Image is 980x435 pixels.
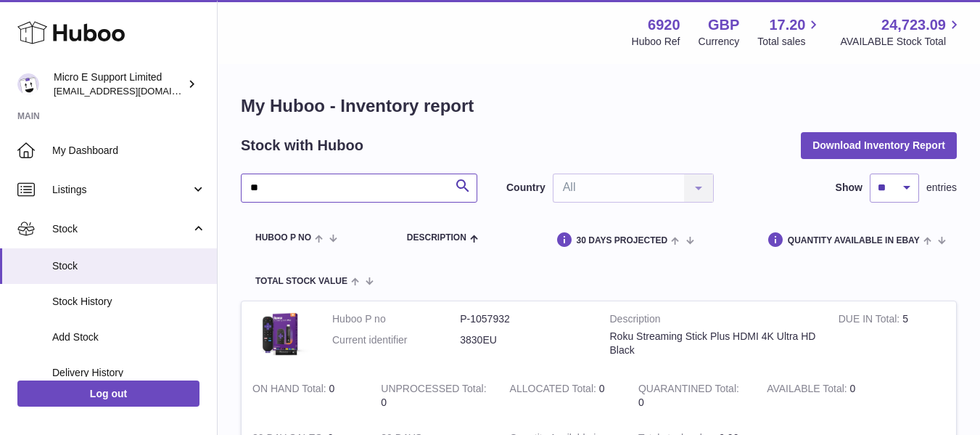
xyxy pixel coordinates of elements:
strong: 6920 [648,15,680,35]
h1: My Huboo - Inventory report [241,94,957,118]
strong: DUE IN Total [839,313,902,328]
span: 0 [638,397,644,408]
span: AVAILABLE Stock Total [840,35,963,49]
h2: Stock with Huboo [241,136,363,155]
img: contact@micropcsupport.com [17,73,39,95]
div: Roku Streaming Stick Plus HDMI 4K Ultra HD Black [610,330,817,357]
span: Delivery History [52,366,206,380]
button: Download Inventory Report [801,132,957,158]
span: Add Stock [52,330,206,344]
span: Huboo P no [255,233,311,243]
span: 17.20 [769,15,805,35]
dt: Current identifier [332,333,460,347]
span: My Dashboard [52,144,206,158]
td: 0 [499,371,627,420]
span: Stock [52,222,191,236]
a: 24,723.09 AVAILABLE Stock Total [840,15,963,49]
td: 5 [828,301,956,371]
span: Total stock value [255,277,347,286]
div: Huboo Ref [632,35,680,49]
img: product image [252,312,310,357]
dt: Huboo P no [332,312,460,326]
span: 24,723.09 [881,15,946,35]
td: 0 [242,371,370,420]
span: Listings [52,183,191,197]
td: 0 [370,371,498,420]
td: 0 [756,371,884,420]
strong: UNPROCESSED Total [381,383,486,398]
a: 17.20 Total sales [757,15,822,49]
strong: ON HAND Total [252,383,329,398]
dd: P-1057932 [460,312,588,326]
strong: Description [610,312,817,330]
strong: ALLOCATED Total [510,383,599,398]
span: Description [407,233,466,243]
dd: 3830EU [460,333,588,347]
label: Country [506,181,545,195]
span: [EMAIL_ADDRESS][DOMAIN_NAME] [54,85,213,97]
strong: QUARANTINED Total [638,383,739,398]
strong: GBP [708,15,739,35]
span: entries [926,181,957,195]
span: Stock History [52,295,206,309]
strong: AVAILABLE Total [767,383,849,398]
span: Quantity Available in eBay [788,236,920,245]
a: Log out [17,381,199,407]
span: 30 DAYS PROJECTED [577,236,668,245]
div: Currency [699,35,740,49]
label: Show [836,181,862,195]
span: Total sales [757,35,822,49]
span: Stock [52,259,206,273]
div: Micro E Support Limited [54,70,184,98]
